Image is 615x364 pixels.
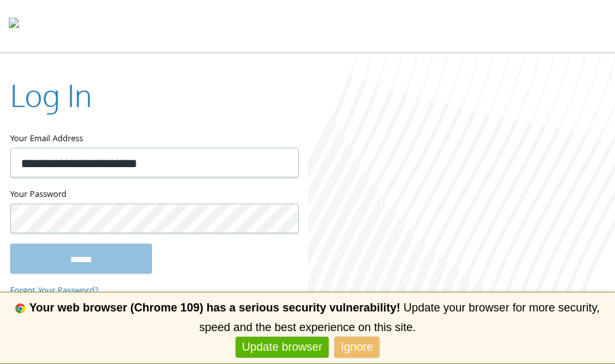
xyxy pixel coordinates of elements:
label: Your Password [10,187,298,203]
img: todyl-logo-dark.svg [9,13,19,39]
h2: Log In [10,74,92,116]
span: Update your browser for more security, speed and the best experience on this site. [199,301,599,334]
b: Your web browser (Chrome 109) has a serious security vulnerability! [29,301,400,314]
a: Update browser [236,337,329,358]
a: Ignore [334,337,379,358]
a: Forgot Your Password? [10,284,99,298]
